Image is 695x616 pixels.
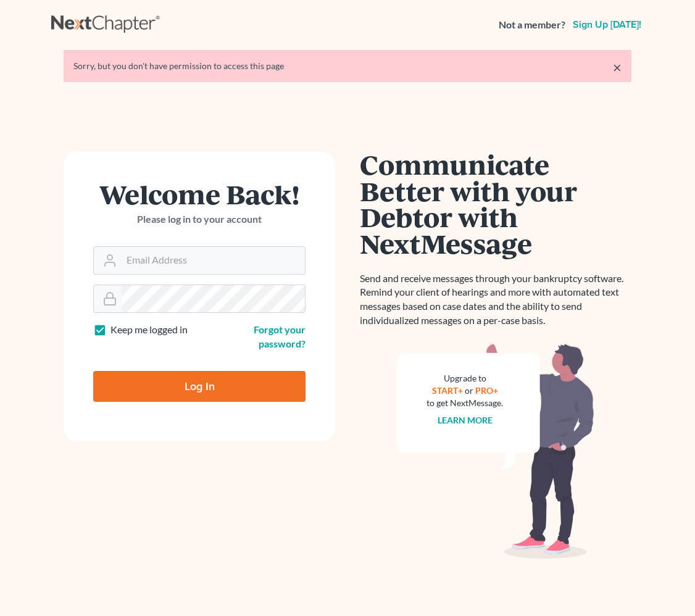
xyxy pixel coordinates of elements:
a: Sign up [DATE]! [570,20,644,30]
strong: Not a member? [499,18,565,32]
input: Log In [93,371,306,402]
p: Please log in to your account [93,212,306,227]
input: Email Address [122,247,305,274]
label: Keep me logged in [110,323,188,337]
div: to get NextMessage. [427,397,503,409]
span: or [465,385,473,396]
a: START+ [432,385,463,396]
h1: Communicate Better with your Debtor with NextMessage [360,151,631,257]
a: Learn more [438,415,493,425]
p: Send and receive messages through your bankruptcy software. Remind your client of hearings and mo... [360,272,631,328]
h1: Welcome Back! [93,181,306,207]
img: nextmessage_bg-59042aed3d76b12b5cd301f8e5b87938c9018125f34e5fa2b7a6b67550977c72.svg [397,343,594,559]
a: × [613,60,622,75]
div: Sorry, but you don't have permission to access this page [73,60,622,72]
a: PRO+ [475,385,498,396]
div: Upgrade to [427,372,503,385]
a: Forgot your password? [254,323,306,349]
